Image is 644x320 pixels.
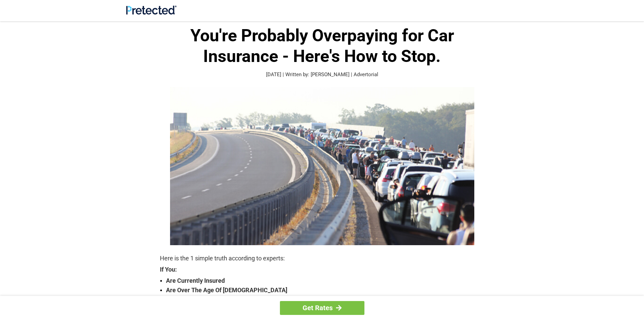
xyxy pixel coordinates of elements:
strong: Are Currently Insured [166,276,484,285]
a: Get Rates [280,301,364,315]
a: Site Logo [126,9,176,16]
strong: Are Over The Age Of [DEMOGRAPHIC_DATA] [166,285,484,295]
h1: You're Probably Overpaying for Car Insurance - Here's How to Stop. [160,25,484,67]
p: [DATE] | Written by: [PERSON_NAME] | Advertorial [160,71,484,79]
strong: Drive Less Than 50 Miles Per Day [166,295,484,304]
img: Site Logo [126,5,176,15]
p: Here is the 1 simple truth according to experts: [160,254,484,263]
strong: If You: [160,266,484,273]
